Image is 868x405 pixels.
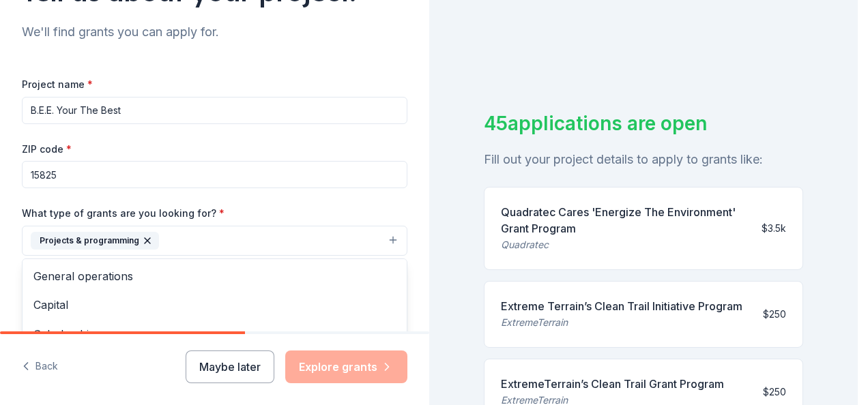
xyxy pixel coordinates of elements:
span: Scholarship [33,325,396,343]
div: Projects & programming [31,232,159,250]
span: General operations [33,267,396,285]
button: Projects & programming [22,226,407,256]
span: Capital [33,296,396,314]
